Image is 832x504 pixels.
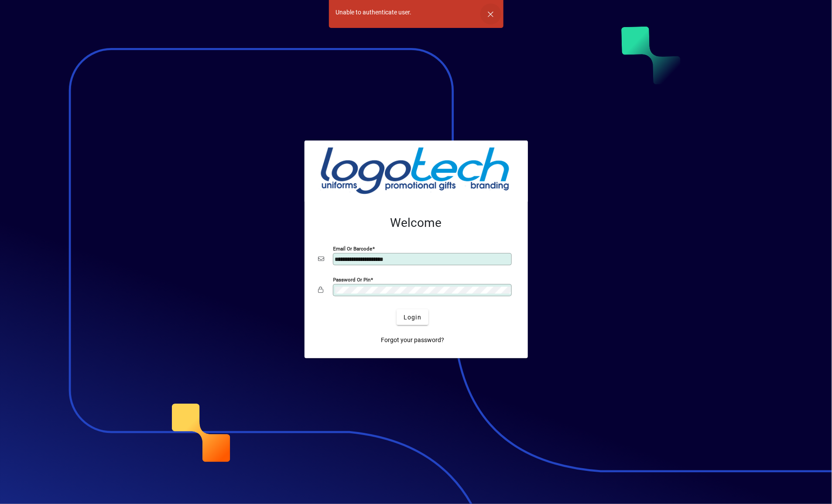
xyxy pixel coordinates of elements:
[318,216,514,230] h2: Welcome
[336,8,412,17] div: Unable to authenticate user.
[381,336,444,345] span: Forgot your password?
[333,246,373,252] mat-label: Email or Barcode
[377,332,448,348] a: Forgot your password?
[333,277,371,283] mat-label: Password or Pin
[397,309,428,325] button: Login
[480,3,501,24] button: Dismiss
[404,313,421,322] span: Login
